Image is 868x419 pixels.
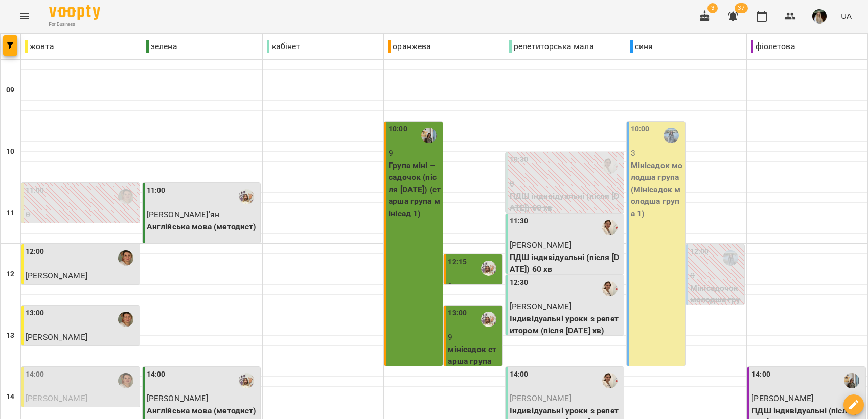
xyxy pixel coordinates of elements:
[481,261,496,276] img: Киричук Тетяна Миколаївна
[510,216,529,227] label: 11:30
[723,250,738,266] img: Гарасим Ольга Богданівна
[602,373,618,388] img: Рущак Василина Василівна
[26,343,138,356] p: Індив. розвиваюче заняття
[26,221,138,233] p: Індив. розвиваюче заняття
[26,405,138,417] p: Індив. розвиваюче заняття
[448,343,500,404] p: мінісадок старша група -прогулянка (старша група мінісад 1)
[26,271,87,281] span: [PERSON_NAME]
[388,40,431,53] p: оранжева
[389,147,441,159] p: 9
[509,40,594,53] p: репетиторська мала
[26,369,44,380] label: 14:00
[631,147,683,159] p: 3
[49,5,100,20] img: Voopty Logo
[690,270,742,282] p: 0
[6,207,14,219] h6: 11
[26,185,44,196] label: 11:00
[602,281,618,296] img: Рущак Василина Василівна
[844,373,859,388] img: Німців Ксенія Петрівна
[25,40,54,53] p: жовта
[12,4,37,29] button: Menu
[510,301,572,311] span: [PERSON_NAME]
[389,124,407,135] label: 10:00
[6,330,14,341] h6: 13
[6,269,14,280] h6: 12
[118,373,133,388] img: Старюк Людмила Олександрівна
[421,128,437,143] img: Німців Ксенія Петрівна
[26,246,44,258] label: 12:00
[448,257,467,268] label: 12:15
[6,391,14,403] h6: 14
[510,369,529,380] label: 14:00
[751,393,813,403] span: [PERSON_NAME]
[664,128,679,143] img: Гарасим Ольга Богданівна
[146,40,177,53] p: зелена
[267,40,300,53] p: кабінет
[751,40,795,53] p: фіолетова
[602,220,618,235] img: Рущак Василина Василівна
[510,393,572,403] span: [PERSON_NAME]
[510,240,572,250] span: [PERSON_NAME]
[147,369,166,380] label: 14:00
[448,280,500,292] p: 9
[602,158,618,174] img: Рущак Василина Василівна
[6,146,14,157] h6: 10
[631,159,683,220] p: Мінісадок молодша група (Мінісадок молодша група 1)
[735,3,748,13] span: 37
[26,208,138,221] p: 0
[510,190,622,214] p: ПДШ індивідуальні (після [DATE]) 60 хв
[239,189,254,204] img: Киричук Тетяна Миколаївна
[389,159,441,220] p: Група міні – садочок (після [DATE]) (старша група мінісад 1)
[690,282,742,354] p: Мінісадочок молодша група - прогулянка (Мінісадок молодша група 1)
[448,308,467,319] label: 13:00
[751,369,770,380] label: 14:00
[118,250,133,266] img: Старюк Людмила Олександрівна
[837,7,856,26] button: UA
[26,332,87,342] span: [PERSON_NAME]
[510,154,529,166] label: 10:30
[481,312,496,327] img: Киричук Тетяна Миколаївна
[510,313,622,337] p: Індивідуальні уроки з репетитором (після [DATE] хв)
[630,40,653,53] p: синя
[510,178,622,190] p: 0
[147,221,259,233] p: Англійська мова (методист)
[6,85,14,96] h6: 09
[118,189,133,204] img: Старюк Людмила Олександрівна
[841,11,852,21] span: UA
[707,3,718,13] span: 3
[49,21,100,28] span: For Business
[26,308,44,319] label: 13:00
[631,124,650,135] label: 10:00
[239,373,254,388] img: Киричук Тетяна Миколаївна
[26,282,138,294] p: Індив. розвиваюче заняття
[118,312,133,327] img: Старюк Людмила Олександрівна
[26,393,87,403] span: [PERSON_NAME]
[510,277,529,288] label: 12:30
[147,393,209,403] span: [PERSON_NAME]
[147,405,259,417] p: Англійська мова (методист)
[147,185,166,196] label: 11:00
[147,209,219,219] span: [PERSON_NAME]'ян
[812,9,827,24] img: db9e5aee73aab2f764342d08fe444bbe.JPG
[448,331,500,343] p: 9
[510,251,622,275] p: ПДШ індивідуальні (після [DATE]) 60 хв
[690,246,709,258] label: 12:00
